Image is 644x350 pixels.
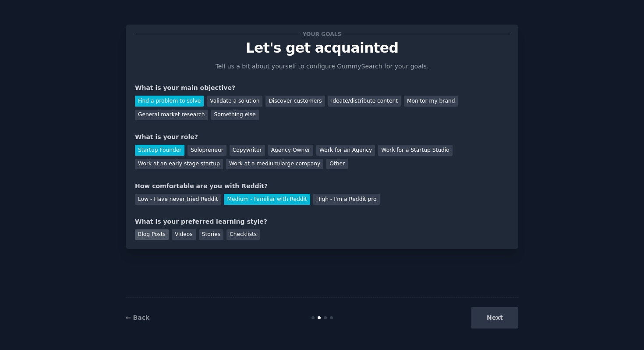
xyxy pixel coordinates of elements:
[172,229,196,240] div: Videos
[135,96,204,107] div: Find a problem to solve
[326,159,348,170] div: Other
[135,40,509,56] p: Let's get acquainted
[135,132,509,142] div: What is your role?
[126,314,149,321] a: ← Back
[265,96,325,107] div: Discover customers
[230,145,265,156] div: Copywriter
[135,182,509,191] div: How comfortable are you with Reddit?
[404,96,458,107] div: Monitor my brand
[224,194,310,205] div: Medium - Familiar with Reddit
[226,229,260,240] div: Checklists
[135,229,169,240] div: Blog Posts
[135,194,221,205] div: Low - Have never tried Reddit
[135,145,184,156] div: Startup Founder
[135,83,509,93] div: What is your main objective?
[316,145,375,156] div: Work for an Agency
[135,159,223,170] div: Work at an early stage startup
[378,145,452,156] div: Work for a Startup Studio
[135,110,208,121] div: General market research
[313,194,380,205] div: High - I'm a Reddit pro
[135,217,509,226] div: What is your preferred learning style?
[328,96,401,107] div: Ideate/distribute content
[207,96,262,107] div: Validate a solution
[212,62,432,71] p: Tell us a bit about yourself to configure GummySearch for your goals.
[199,229,223,240] div: Stories
[226,159,323,170] div: Work at a medium/large company
[268,145,313,156] div: Agency Owner
[301,29,343,39] span: Your goals
[211,110,259,121] div: Something else
[188,145,226,156] div: Solopreneur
